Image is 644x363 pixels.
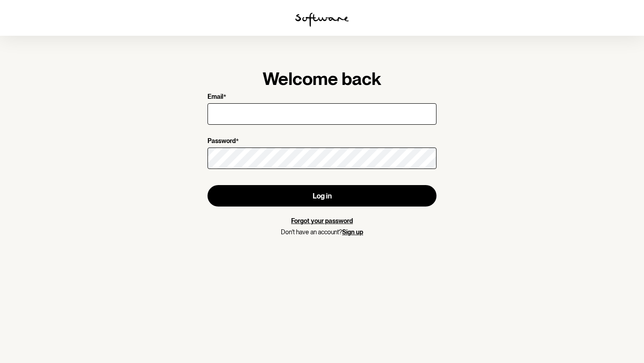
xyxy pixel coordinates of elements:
[291,217,353,224] a: Forgot your password
[208,93,223,101] p: Email
[208,185,436,207] button: Log in
[208,228,436,236] p: Don't have an account?
[295,13,349,27] img: software logo
[342,228,363,236] a: Sign up
[208,137,236,146] p: Password
[208,68,436,89] h1: Welcome back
